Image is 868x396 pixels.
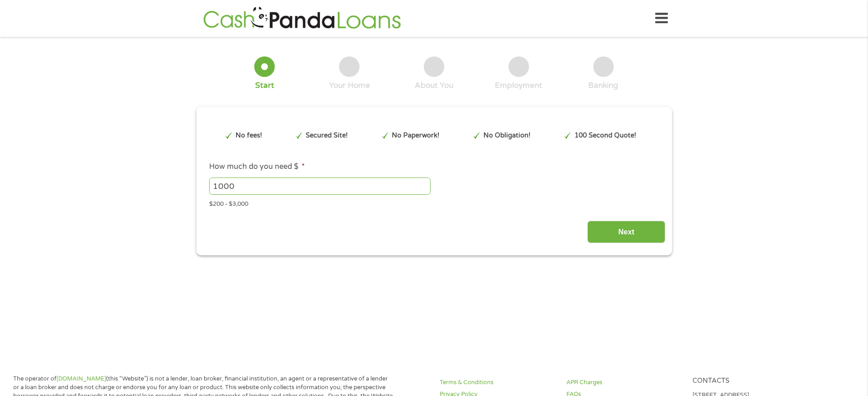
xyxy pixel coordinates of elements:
p: No fees! [236,131,262,141]
div: Your Home [329,81,370,91]
a: [DOMAIN_NAME] [56,375,106,382]
a: APR Charges [566,378,682,387]
p: Secured Site! [306,131,348,141]
div: Start [255,81,274,91]
label: How much do you need $ [209,162,305,172]
h4: Contacts [693,377,808,386]
div: Banking [588,81,618,91]
div: About You [415,81,453,91]
a: Terms & Conditions [440,378,555,387]
div: Employment [495,81,542,91]
p: 100 Second Quote! [575,131,636,141]
p: No Obligation! [483,131,530,141]
p: No Paperwork! [392,131,439,141]
div: $200 - $3,000 [209,197,658,209]
img: GetLoanNow Logo [200,5,404,31]
input: Next [587,221,665,243]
